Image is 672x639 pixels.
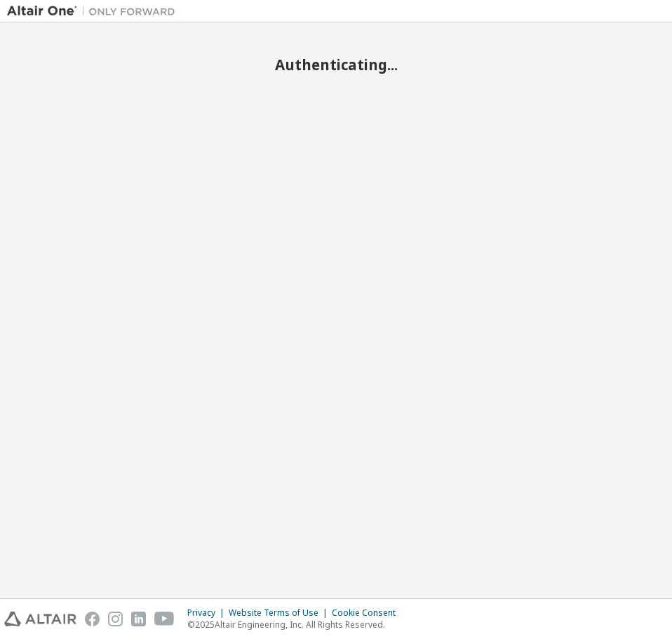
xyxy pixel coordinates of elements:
[4,612,76,626] img: altair_logo.svg
[154,612,175,626] img: youtube.svg
[108,612,123,626] img: instagram.svg
[131,612,146,626] img: linkedin.svg
[332,607,404,619] div: Cookie Consent
[7,4,182,18] img: Altair One
[85,612,100,626] img: facebook.svg
[7,55,665,74] h2: Authenticating...
[229,607,332,619] div: Website Terms of Use
[187,607,229,619] div: Privacy
[187,619,404,631] p: © 2025 Altair Engineering, Inc. All Rights Reserved.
